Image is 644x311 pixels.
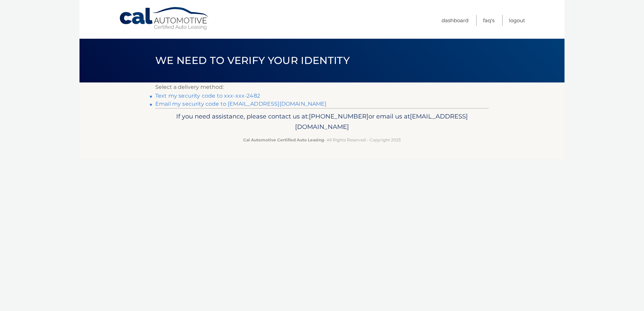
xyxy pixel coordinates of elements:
span: We need to verify your identity [155,54,350,67]
a: Logout [509,15,525,26]
p: If you need assistance, please contact us at: or email us at [160,111,484,133]
a: Cal Automotive [119,7,210,31]
a: FAQ's [483,15,494,26]
strong: Cal Automotive Certified Auto Leasing [243,137,324,142]
a: Text my security code to xxx-xxx-2482 [155,93,260,99]
p: Select a delivery method: [155,82,489,92]
a: Dashboard [442,15,469,26]
span: [PHONE_NUMBER] [309,112,368,120]
p: - All Rights Reserved - Copyright 2025 [160,136,484,143]
a: Email my security code to [EMAIL_ADDRESS][DOMAIN_NAME] [155,101,327,107]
